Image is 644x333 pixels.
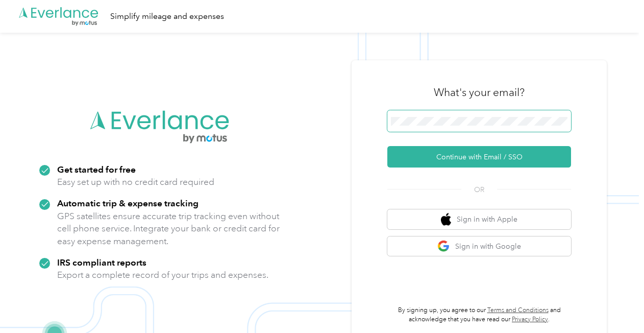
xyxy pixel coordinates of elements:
[57,210,280,248] p: GPS satellites ensure accurate trip tracking even without cell phone service. Integrate your bank...
[57,164,136,175] strong: Get started for free
[487,306,549,314] a: Terms and Conditions
[57,198,199,208] strong: Automatic trip & expense tracking
[57,176,214,188] p: Easy set up with no credit card required
[57,257,146,268] strong: IRS compliant reports
[387,209,571,229] button: apple logoSign in with Apple
[387,146,571,168] button: Continue with Email / SSO
[512,316,548,323] a: Privacy Policy
[437,240,450,253] img: google logo
[110,10,224,23] div: Simplify mileage and expenses
[434,85,525,100] h3: What's your email?
[57,269,268,281] p: Export a complete record of your trips and expenses.
[387,306,571,324] p: By signing up, you agree to our and acknowledge that you have read our .
[387,236,571,256] button: google logoSign in with Google
[461,184,497,195] span: OR
[441,213,451,226] img: apple logo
